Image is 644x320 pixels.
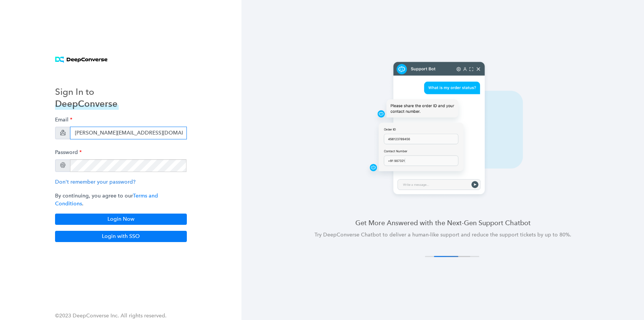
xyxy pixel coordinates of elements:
[342,58,544,200] img: carousel 2
[55,98,119,110] h3: DeepConverse
[55,145,82,159] label: Password
[55,113,72,127] label: Email
[55,86,119,98] h3: Sign In to
[315,232,571,238] span: Try DeepConverse Chatbot to deliver a human-like support and reduce the support tickets by up to ...
[55,231,187,242] button: Login with SSO
[55,179,136,185] a: Don't remember your password?
[55,57,108,63] img: horizontal logo
[259,218,626,227] h4: Get More Answered with the Next-Gen Support Chatbot
[55,214,187,225] button: Login Now
[446,256,470,257] button: 3
[425,256,449,257] button: 1
[455,256,479,257] button: 4
[434,256,458,257] button: 2
[55,192,187,208] p: By continuing, you agree to our .
[55,313,167,319] span: ©2023 DeepConverse Inc. All rights reserved.
[55,193,158,207] a: Terms and Conditions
